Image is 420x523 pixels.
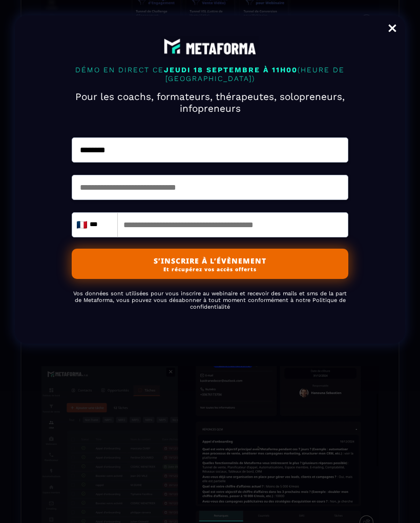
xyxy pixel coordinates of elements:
a: Close [382,18,403,41]
h2: Pour les coachs, formateurs, thérapeutes, solopreneurs, infopreneurs [72,86,349,119]
span: JEUDI 18 SEPTEMBRE À 11H00 [164,66,298,74]
img: abe9e435164421cb06e33ef15842a39e_e5ef653356713f0d7dd3797ab850248d_Capture_d%E2%80%99e%CC%81cran_2... [161,36,258,57]
h2: Vos données sont utilisées pour vous inscrire au webinaire et recevoir des mails et sms de la par... [72,285,349,315]
img: fr [77,221,87,229]
p: DÉMO EN DIRECT CE (HEURE DE [GEOGRAPHIC_DATA]) [72,63,349,86]
button: S’INSCRIRE À L’ÉVÈNEMENTEt récupérez vos accès offerts [72,249,349,279]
